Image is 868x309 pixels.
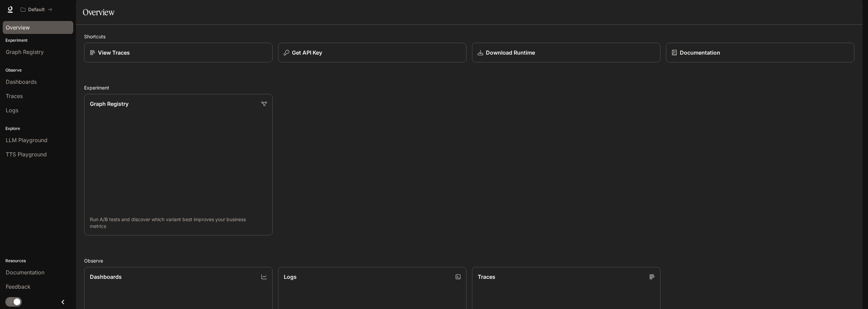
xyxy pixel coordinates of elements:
p: View Traces [98,49,130,57]
h1: Overview [83,5,114,19]
p: Download Runtime [486,49,535,57]
h2: Observe [84,257,854,264]
button: All workspaces [18,3,55,16]
p: Graph Registry [90,100,129,108]
p: Default [28,7,45,13]
p: Traces [478,273,495,281]
a: View Traces [84,43,273,62]
a: Download Runtime [472,43,660,62]
button: Get API Key [278,43,467,62]
p: Dashboards [90,273,122,281]
h2: Experiment [84,84,854,91]
p: Get API Key [292,49,322,57]
a: Documentation [666,43,854,62]
h2: Shortcuts [84,33,854,40]
a: Graph RegistryRun A/B tests and discover which variant best improves your business metrics [84,94,273,235]
p: Documentation [680,49,720,57]
p: Run A/B tests and discover which variant best improves your business metrics [90,216,267,230]
p: Logs [284,273,297,281]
